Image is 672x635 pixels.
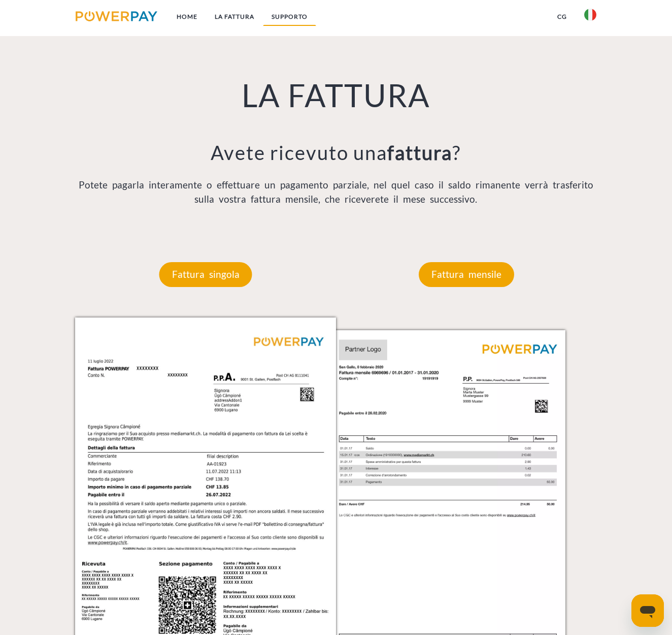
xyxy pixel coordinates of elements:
[75,141,596,165] h3: Avete ricevuto una ?
[584,9,596,21] img: it
[419,262,514,287] p: Fattura mensile
[76,11,157,21] img: logo-powerpay.svg
[631,594,664,627] iframe: Pulsante per aprire la finestra di messaggistica
[206,8,263,26] a: LA FATTURA
[75,76,596,115] h1: LA FATTURA
[75,178,596,207] p: Potete pagarla interamente o effettuare un pagamento parziale, nel quel caso il saldo rimanente v...
[263,8,316,26] a: Supporto
[387,141,452,164] b: fattura
[168,8,206,26] a: Home
[159,262,252,287] p: Fattura singola
[549,8,576,26] a: CG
